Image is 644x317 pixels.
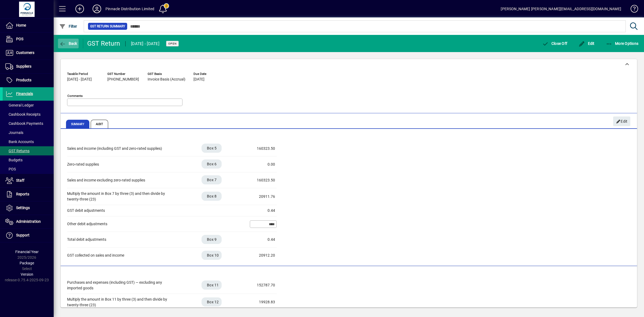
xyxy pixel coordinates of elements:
[16,78,31,82] span: Products
[5,149,30,153] span: GST Returns
[5,140,34,144] span: Bank Accounts
[131,39,159,48] div: [DATE] - [DATE]
[67,253,174,258] div: GST collected on sales and income
[207,161,217,167] span: Box 6
[16,92,33,96] span: Financials
[248,162,275,167] div: 0.00
[16,219,41,224] span: Administration
[16,23,26,27] span: Home
[66,120,89,128] span: Summary
[577,39,596,48] button: Edit
[67,191,174,202] div: Multiply the amount in Box 7 by three (3) and then divide by twenty-three (23)
[168,42,177,45] span: Open
[3,101,54,110] a: General Ledger
[207,237,217,242] span: Box 9
[88,4,105,14] button: Profile
[605,39,640,48] button: More Options
[207,194,217,199] span: Box 8
[16,233,30,237] span: Support
[5,158,23,162] span: Budgets
[58,39,79,48] button: Back
[67,221,174,227] div: Other debit adjustments
[207,145,217,151] span: Box 5
[3,215,54,228] a: Administration
[67,162,174,167] div: Zero-rated supplies
[3,60,54,73] a: Suppliers
[87,39,120,48] div: GST Return
[3,155,54,165] a: Budgets
[59,41,77,46] span: Back
[5,130,23,135] span: Journals
[20,261,34,265] span: Package
[5,167,16,171] span: POS
[54,39,83,48] app-page-header-button: Back
[3,46,54,60] a: Customers
[3,174,54,187] a: Staff
[67,297,174,308] div: Multiply the amount in Box 11 by three (3) and then divide by twenty-three (23)
[59,24,77,28] span: Filter
[5,121,43,126] span: Cashbook Payments
[67,146,174,151] div: Sales and income (including GST and zero-rated supplies)
[5,112,41,116] span: Cashbook Receipts
[71,4,88,14] button: Add
[21,272,33,276] span: Version
[3,229,54,242] a: Support
[248,253,275,258] div: 20912.20
[3,188,54,201] a: Reports
[105,5,154,13] div: Pinnacle Distribution Limited
[501,5,621,13] div: [PERSON_NAME] [PERSON_NAME][EMAIL_ADDRESS][DOMAIN_NAME]
[67,237,174,242] div: Total debit adjustments
[606,41,639,46] span: More Options
[207,253,219,258] span: Box 10
[248,282,275,288] div: 152787.70
[248,237,275,242] div: 0.44
[193,72,226,76] span: Due Date
[616,117,628,126] span: Edit
[91,120,108,128] span: Audit
[3,137,54,146] a: Bank Accounts
[90,24,125,29] span: GST Return Summary
[542,41,567,46] span: Close Off
[579,41,595,46] span: Edit
[3,119,54,128] a: Cashbook Payments
[148,72,185,76] span: GST Basis
[627,1,637,19] a: Knowledge Base
[15,250,39,254] span: Financial Year
[541,39,569,48] button: Close Off
[248,194,275,199] div: 20911.76
[3,165,54,174] a: POS
[248,208,275,213] div: 0.44
[3,19,54,32] a: Home
[3,110,54,119] a: Cashbook Receipts
[67,177,174,183] div: Sales and income excluding zero-rated supplies
[67,77,92,82] span: [DATE] - [DATE]
[67,94,83,98] mat-label: Comments
[67,72,99,76] span: Taxable Period
[5,103,34,107] span: General Ledger
[16,37,23,41] span: POS
[3,32,54,46] a: POS
[58,21,79,31] button: Filter
[248,146,275,151] div: 160323.50
[107,72,140,76] span: GST Number
[16,192,29,196] span: Reports
[207,282,219,288] span: Box 11
[16,64,31,68] span: Suppliers
[3,128,54,137] a: Journals
[148,77,185,82] span: Invoice Basis (Accrual)
[67,208,174,213] div: GST debit adjustments
[3,74,54,87] a: Products
[16,50,34,55] span: Customers
[67,280,174,291] div: Purchases and expenses (including GST) — excluding any imported goods
[193,77,204,82] span: [DATE]
[107,77,139,82] span: [PHONE_NUMBER]
[16,178,24,183] span: Staff
[3,146,54,155] a: GST Returns
[248,177,275,183] div: 160323.50
[207,299,219,305] span: Box 12
[16,206,30,210] span: Settings
[207,177,217,183] span: Box 7
[613,116,630,126] button: Edit
[248,299,275,305] div: 19928.83
[3,201,54,215] a: Settings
